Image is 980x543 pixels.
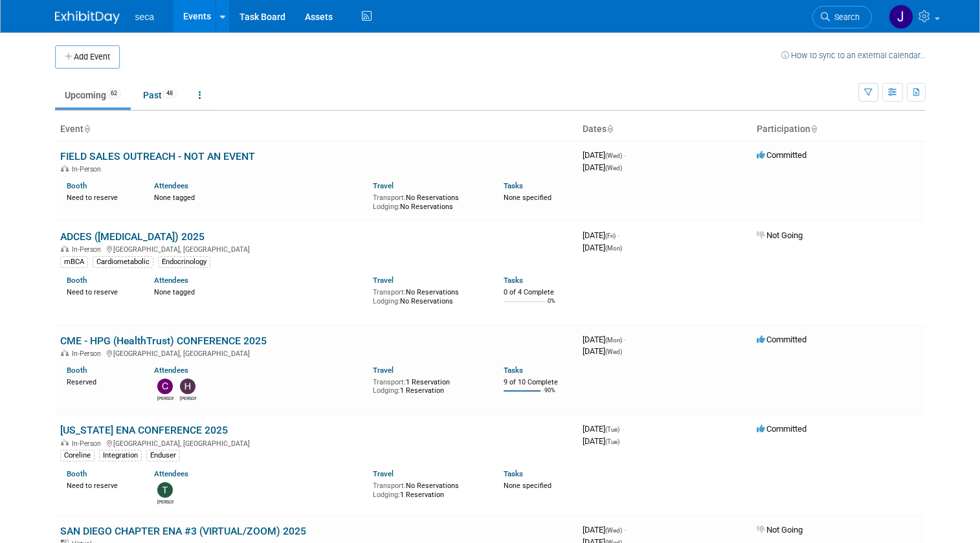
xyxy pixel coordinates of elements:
[60,348,572,358] div: [GEOGRAPHIC_DATA], [GEOGRAPHIC_DATA]
[583,424,623,434] span: [DATE]
[60,424,228,436] a: [US_STATE] ENA CONFERENCE 2025
[60,150,255,162] a: FIELD SALES OUTREACH - NOT AN EVENT
[618,230,619,240] span: -
[99,450,142,461] div: Integration
[504,181,523,190] a: Tasks
[154,285,363,297] div: None tagged
[583,335,626,344] span: [DATE]
[504,366,523,375] a: Tasks
[583,525,626,535] span: [DATE]
[373,469,394,478] a: Travel
[373,378,406,386] span: Transport:
[810,124,817,134] a: Sort by Participation Type
[605,245,622,252] span: (Mon)
[180,394,196,402] div: Hasan Abdallah
[162,89,177,98] span: 48
[583,150,626,160] span: [DATE]
[135,12,155,22] span: seca
[830,12,860,22] span: Search
[61,349,69,356] img: In-Person Event
[757,424,807,434] span: Committed
[67,276,87,285] a: Booth
[605,164,622,172] span: (Wed)
[757,335,807,344] span: Committed
[154,181,188,190] a: Attendees
[544,387,555,404] td: 90%
[60,256,88,268] div: mBCA
[781,50,926,60] a: How to sync to an external calendar...
[157,482,173,498] img: Tate Kirby
[373,482,406,490] span: Transport:
[752,118,926,140] th: Participation
[373,366,394,375] a: Travel
[67,285,135,297] div: Need to reserve
[583,162,622,172] span: [DATE]
[373,191,485,211] div: No Reservations No Reservations
[373,297,400,305] span: Lodging:
[67,181,87,190] a: Booth
[72,165,105,173] span: In-Person
[60,438,572,448] div: [GEOGRAPHIC_DATA], [GEOGRAPHIC_DATA]
[889,5,913,29] img: Jose Gregory
[605,232,616,239] span: (Fri)
[577,118,752,140] th: Dates
[605,438,619,445] span: (Tue)
[154,276,188,285] a: Attendees
[154,366,188,375] a: Attendees
[373,285,485,305] div: No Reservations No Reservations
[180,379,195,394] img: Hasan Abdallah
[55,45,120,69] button: Add Event
[504,469,523,478] a: Tasks
[812,6,872,28] a: Search
[583,346,622,356] span: [DATE]
[583,436,619,446] span: [DATE]
[757,230,803,240] span: Not Going
[373,375,485,395] div: 1 Reservation 1 Reservation
[61,165,69,172] img: In-Person Event
[60,230,205,243] a: ADCES ([MEDICAL_DATA]) 2025
[373,203,400,211] span: Lodging:
[157,379,173,394] img: Caroline Hitchcock
[621,424,623,434] span: -
[60,335,267,347] a: CME - HPG (HealthTrust) CONFERENCE 2025
[67,191,135,203] div: Need to reserve
[61,439,69,446] img: In-Person Event
[583,243,622,252] span: [DATE]
[67,366,87,375] a: Booth
[61,245,69,252] img: In-Person Event
[55,83,131,107] a: Upcoming62
[157,394,173,402] div: Caroline Hitchcock
[107,89,121,98] span: 62
[84,124,90,134] a: Sort by Event Name
[93,256,153,268] div: Cardiometabolic
[373,181,394,190] a: Travel
[154,469,188,478] a: Attendees
[605,337,622,344] span: (Mon)
[60,243,572,254] div: [GEOGRAPHIC_DATA], [GEOGRAPHIC_DATA]
[67,469,87,478] a: Booth
[72,349,105,358] span: In-Person
[67,375,135,387] div: Reserved
[373,479,485,499] div: No Reservations 1 Reservation
[757,150,807,160] span: Committed
[55,11,120,24] img: ExhibitDay
[373,386,400,395] span: Lodging:
[624,525,626,535] span: -
[624,335,626,344] span: -
[72,439,105,448] span: In-Person
[605,426,619,433] span: (Tue)
[624,150,626,160] span: -
[757,525,803,535] span: Not Going
[158,256,210,268] div: Endocrinology
[72,245,105,254] span: In-Person
[133,83,186,107] a: Past48
[373,288,406,296] span: Transport:
[373,276,394,285] a: Travel
[55,118,577,140] th: Event
[154,191,363,203] div: None tagged
[548,298,555,315] td: 0%
[504,482,551,490] span: None specified
[607,124,613,134] a: Sort by Start Date
[504,276,523,285] a: Tasks
[504,378,572,387] div: 9 of 10 Complete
